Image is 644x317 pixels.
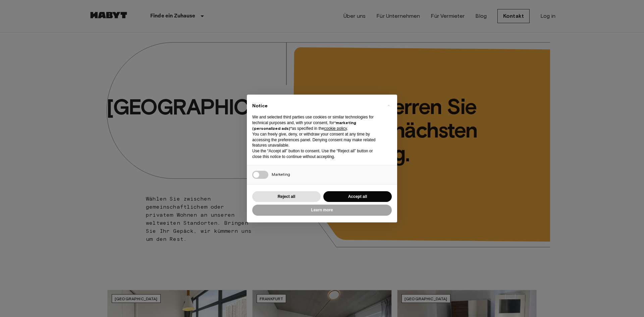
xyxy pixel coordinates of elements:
[252,103,381,109] h2: Notice
[252,205,392,216] button: Learn more
[324,126,347,131] a: cookie policy
[252,114,381,131] p: We and selected third parties use cookies or similar technologies for technical purposes and, wit...
[272,172,290,177] span: Marketing
[252,148,381,160] p: Use the “Accept all” button to consent. Use the “Reject all” button or close this notice to conti...
[323,191,392,202] button: Accept all
[252,191,321,202] button: Reject all
[252,131,381,148] p: You can freely give, deny, or withdraw your consent at any time by accessing the preferences pane...
[252,120,356,131] strong: “marketing (personalized ads)”
[387,101,390,109] span: ×
[383,100,394,111] button: Close this notice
